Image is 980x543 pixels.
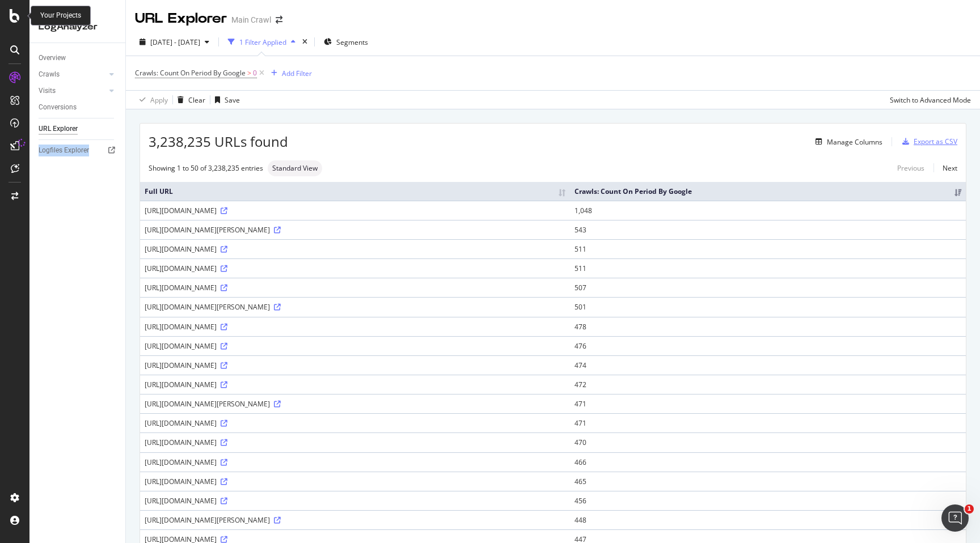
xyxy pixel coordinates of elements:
td: 466 [570,452,966,472]
div: Crawls [39,69,60,80]
td: 476 [570,336,966,355]
div: arrow-right-arrow-left [276,16,282,24]
div: neutral label [268,160,322,176]
div: [URL][DOMAIN_NAME] [145,206,565,215]
div: [URL][DOMAIN_NAME] [145,341,565,351]
button: Segments [319,33,373,51]
td: 474 [570,355,966,375]
span: [DATE] - [DATE] [150,37,200,47]
div: Clear [188,95,205,105]
button: Add Filter [267,66,312,80]
div: [URL][DOMAIN_NAME] [145,418,565,428]
td: 471 [570,413,966,432]
iframe: Intercom live chat [941,504,969,532]
div: URL Explorer [39,123,78,135]
th: Full URL: activate to sort column ascending [140,182,570,201]
button: [DATE] - [DATE] [135,33,214,51]
div: [URL][DOMAIN_NAME] [145,438,565,447]
div: [URL][DOMAIN_NAME] [145,283,565,292]
td: 511 [570,239,966,258]
div: Main Crawl [231,14,271,26]
td: 471 [570,394,966,413]
span: Segments [336,37,368,47]
td: 501 [570,297,966,316]
div: [URL][DOMAIN_NAME] [145,264,565,273]
div: [URL][DOMAIN_NAME] [145,322,565,332]
div: Add Filter [282,69,312,78]
div: times [300,36,310,48]
div: [URL][DOMAIN_NAME] [145,360,565,370]
a: Overview [39,52,117,64]
div: Manage Columns [827,137,882,147]
a: Logfiles Explorer [39,145,117,156]
td: 1,048 [570,201,966,220]
td: 478 [570,317,966,336]
button: Manage Columns [811,135,882,149]
div: Save [225,95,240,105]
td: 456 [570,491,966,510]
div: URL Explorer [135,9,227,28]
div: 1 Filter Applied [239,37,286,47]
td: 465 [570,472,966,491]
div: Switch to Advanced Mode [890,95,971,105]
div: LogAnalyzer [39,20,116,33]
div: Logfiles Explorer [39,145,89,156]
a: Crawls [39,69,106,80]
span: > [247,68,251,78]
div: [URL][DOMAIN_NAME] [145,477,565,486]
td: 470 [570,432,966,452]
div: Your Projects [40,11,81,20]
div: Export as CSV [914,137,957,146]
button: Switch to Advanced Mode [885,91,971,109]
span: Crawls: Count On Period By Google [135,68,246,78]
span: 3,238,235 URLs found [149,132,288,151]
td: 507 [570,278,966,297]
button: 1 Filter Applied [223,33,300,51]
button: Export as CSV [898,133,957,151]
div: [URL][DOMAIN_NAME][PERSON_NAME] [145,302,565,312]
button: Save [210,91,240,109]
div: Apply [150,95,168,105]
td: 472 [570,375,966,394]
span: 0 [253,65,257,81]
div: [URL][DOMAIN_NAME] [145,380,565,389]
div: [URL][DOMAIN_NAME][PERSON_NAME] [145,399,565,409]
div: [URL][DOMAIN_NAME] [145,244,565,254]
span: 1 [965,504,974,514]
button: Apply [135,91,168,109]
div: [URL][DOMAIN_NAME] [145,457,565,467]
div: [URL][DOMAIN_NAME] [145,496,565,506]
button: Clear [173,91,205,109]
a: Conversions [39,101,117,113]
div: [URL][DOMAIN_NAME][PERSON_NAME] [145,515,565,525]
div: Visits [39,85,56,97]
td: 543 [570,220,966,239]
div: Conversions [39,101,77,113]
div: Overview [39,52,66,64]
a: Visits [39,85,106,97]
div: Showing 1 to 50 of 3,238,235 entries [149,163,263,173]
th: Crawls: Count On Period By Google: activate to sort column ascending [570,182,966,201]
span: Standard View [272,165,318,172]
div: [URL][DOMAIN_NAME][PERSON_NAME] [145,225,565,235]
a: Next [933,160,957,176]
td: 511 [570,258,966,278]
td: 448 [570,510,966,529]
a: URL Explorer [39,123,117,135]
